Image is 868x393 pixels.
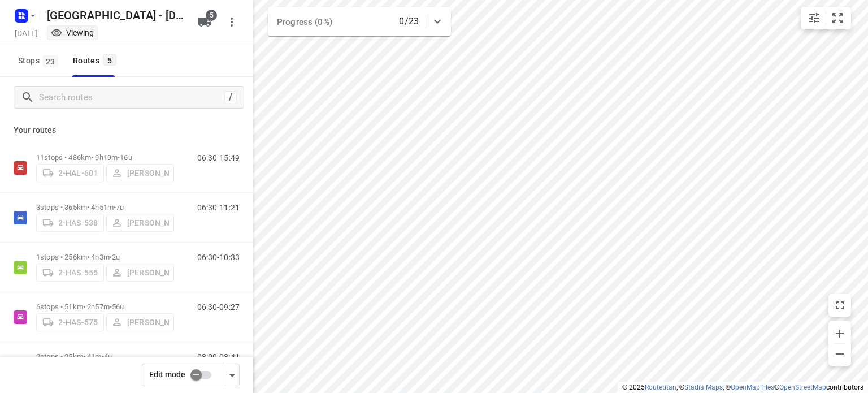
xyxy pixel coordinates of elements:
button: More [220,11,243,33]
span: • [102,352,104,361]
span: 7u [116,203,124,211]
span: 5 [103,54,116,66]
p: 11 stops • 486km • 9h19m [36,153,174,162]
input: Search routes [39,89,224,106]
span: • [110,303,112,311]
p: 6 stops • 51km • 2h57m [36,303,174,311]
div: Progress (0%)0/23 [268,7,451,36]
span: • [114,203,116,211]
p: 2 stops • 25km • 41m [36,352,174,361]
div: Driver app settings [225,368,239,382]
li: © 2025 , © , © © contributors [622,383,863,391]
span: • [118,153,120,162]
button: Map settings [803,7,826,29]
p: 08:00-08:41 [197,352,240,361]
span: 5 [206,10,217,21]
p: 06:30-15:49 [197,153,240,162]
span: 2u [112,253,120,261]
p: 06:30-09:27 [197,303,240,312]
a: Stadia Maps [684,383,723,391]
span: • [110,253,112,261]
p: 0/23 [399,15,419,28]
button: Fit zoom [826,7,849,29]
div: / [224,91,237,103]
div: Viewing [51,27,94,38]
span: 23 [43,55,58,67]
span: Edit mode [149,370,185,379]
div: small contained button group [801,7,851,29]
span: 4u [104,352,112,361]
a: Routetitan [645,383,676,391]
span: 56u [112,303,124,311]
p: Your routes [14,124,240,136]
span: Progress (0%) [277,17,332,27]
a: OpenStreetMap [779,383,826,391]
a: OpenMapTiles [731,383,774,391]
p: 1 stops • 256km • 4h3m [36,253,174,261]
div: Routes [73,54,120,68]
span: Stops [18,54,62,68]
button: 5 [193,11,216,33]
p: 3 stops • 365km • 4h51m [36,203,174,211]
p: 06:30-10:33 [197,253,240,262]
span: 16u [120,153,132,162]
p: 06:30-11:21 [197,203,240,212]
